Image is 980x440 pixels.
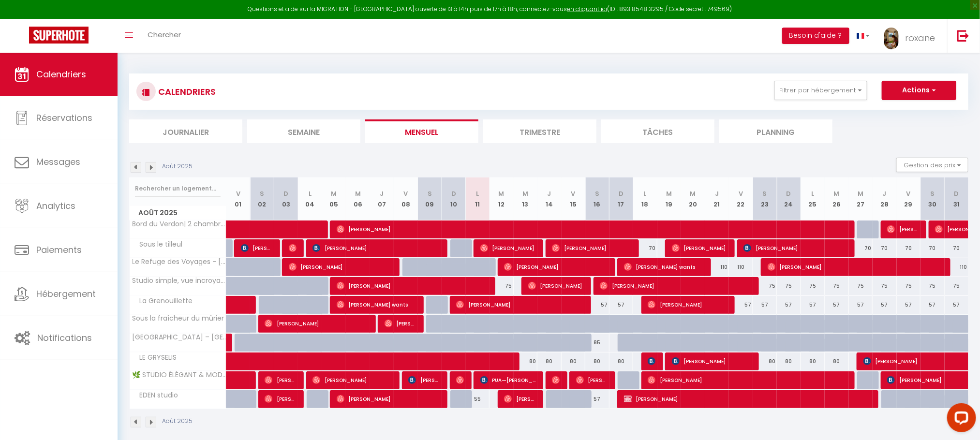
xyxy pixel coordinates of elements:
th: 22 [729,177,753,220]
span: [PERSON_NAME] [600,277,753,295]
th: 13 [514,177,538,220]
span: [PERSON_NAME] [672,239,728,257]
abbr: M [355,189,361,198]
div: 57 [873,296,897,314]
abbr: M [666,189,672,198]
div: 75 [490,277,514,295]
div: 80 [562,352,586,370]
span: [PERSON_NAME] [887,220,920,238]
span: [PERSON_NAME] [312,239,442,257]
span: [PERSON_NAME] [648,352,656,370]
span: [PERSON_NAME] wants [337,295,417,314]
th: 10 [442,177,466,220]
abbr: M [522,189,528,198]
span: [PERSON_NAME] [480,239,537,257]
div: 75 [753,277,777,295]
div: 57 [585,296,609,314]
div: 57 [825,296,849,314]
th: 17 [609,177,634,220]
span: [PERSON_NAME] [624,390,874,408]
th: 06 [346,177,370,220]
div: 70 [945,239,969,257]
span: [PERSON_NAME] [768,258,945,276]
span: [PERSON_NAME] [504,390,536,408]
span: [PERSON_NAME] [552,239,633,257]
th: 07 [370,177,394,220]
th: 02 [250,177,274,220]
div: 75 [801,277,825,295]
li: Mensuel [365,119,478,143]
abbr: J [548,189,551,198]
th: 09 [418,177,442,220]
span: [PERSON_NAME] [PERSON_NAME] [265,390,297,408]
div: 75 [873,277,897,295]
span: Analytics [36,200,75,212]
button: Besoin d'aide ? [782,28,849,44]
div: 57 [801,296,825,314]
abbr: S [595,189,599,198]
th: 16 [585,177,609,220]
abbr: V [739,189,743,198]
span: Paiements [36,244,82,256]
abbr: J [883,189,887,198]
th: 28 [873,177,897,220]
div: 70 [873,239,897,257]
img: Super Booking [29,27,89,44]
span: [PERSON_NAME] [576,371,609,389]
span: [PERSON_NAME] [456,295,585,314]
th: 11 [466,177,490,220]
div: 110 [729,258,753,276]
th: 23 [753,177,777,220]
span: [PERSON_NAME] [289,258,394,276]
div: 80 [801,352,825,370]
div: 80 [514,352,538,370]
span: [PERSON_NAME] wants [624,258,705,276]
abbr: D [787,189,791,198]
th: 21 [705,177,729,220]
th: 27 [849,177,873,220]
img: logout [957,29,969,42]
abbr: J [715,189,719,198]
div: 80 [585,352,609,370]
span: [PERSON_NAME] [385,314,417,333]
li: Journalier [129,119,242,143]
div: 80 [753,352,777,370]
th: 14 [537,177,562,220]
a: ... roxane [877,19,947,53]
div: 57 [609,296,634,314]
div: 57 [921,296,945,314]
button: Filtrer par hébergement [774,81,867,100]
abbr: V [403,189,408,198]
span: [PERSON_NAME] [312,371,393,389]
abbr: V [906,189,911,198]
span: [PERSON_NAME] [265,314,370,333]
th: 05 [322,177,346,220]
th: 19 [657,177,682,220]
th: 03 [274,177,298,220]
abbr: S [763,189,767,198]
span: [PERSON_NAME] [504,258,609,276]
abbr: D [283,189,288,198]
div: 57 [849,296,873,314]
span: [PERSON_NAME] [456,371,464,389]
button: Gestion des prix [896,158,968,172]
span: Messages [36,156,80,168]
h3: CALENDRIERS [156,81,216,103]
span: La Grenouillette [131,296,195,307]
span: [PERSON_NAME] [337,220,853,238]
abbr: S [930,189,935,198]
span: [PERSON_NAME] [337,390,442,408]
th: 26 [825,177,849,220]
div: 57 [945,296,969,314]
abbr: M [690,189,696,198]
span: [PERSON_NAME] [528,277,585,295]
th: 29 [897,177,921,220]
li: Planning [719,119,832,143]
abbr: L [644,189,647,198]
div: 57 [585,390,609,408]
div: 70 [897,239,921,257]
th: 18 [633,177,657,220]
div: 85 [585,334,609,352]
div: 80 [537,352,562,370]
